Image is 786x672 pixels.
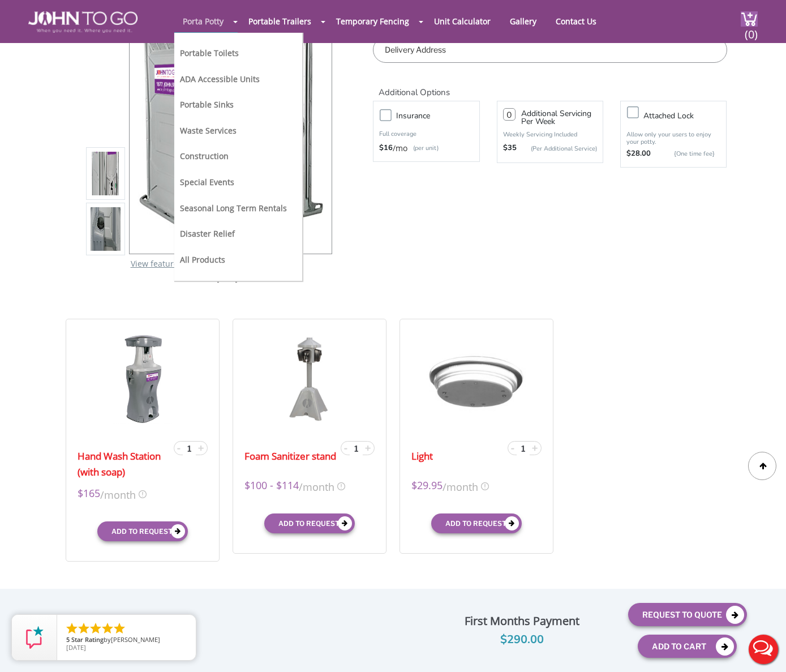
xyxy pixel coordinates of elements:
img: 21 [284,333,335,424]
span: /month [100,486,136,502]
p: Allow only your users to enjoy your potty. [626,131,720,145]
img: 21 [113,333,173,424]
img: JOHN to go [28,11,138,33]
span: - [511,441,514,455]
a: Porta Potty [174,10,232,32]
a: Unit Calculator [426,10,499,32]
div: First Months Payment [424,611,620,631]
span: (0) [744,18,758,42]
img: Review Rating [23,626,46,649]
span: 5 [66,635,70,644]
img: Product [91,96,121,362]
a: Portable Trailers [240,10,320,32]
img: cart a [741,11,758,27]
p: (per unit) [407,143,439,154]
strong: $16 [379,143,393,154]
li:  [101,622,114,635]
a: Contact Us [547,10,605,32]
span: - [177,441,181,455]
button: Add To Cart [638,635,737,658]
p: {One time fee} [656,148,715,160]
h3: Attached lock [643,109,732,123]
span: + [365,441,371,455]
button: Request To Quote [628,603,747,626]
li:  [77,622,91,635]
li:  [89,622,102,635]
h2: Additional Options [373,74,727,99]
strong: $28.00 [626,148,651,160]
span: by [66,636,187,644]
input: 0 [503,108,516,121]
button: Live Chat [741,627,786,672]
input: Delivery Address [373,37,727,63]
p: Full coverage [379,129,473,140]
li:  [113,622,126,635]
a: Foam Sanitizer stand [244,448,336,464]
a: Gallery [501,10,545,32]
li:  [65,622,79,635]
span: - [344,441,347,455]
button: Add to request [264,513,355,533]
button: Add to request [431,513,522,533]
span: $100 - $114 [244,478,299,494]
span: [DATE] [66,643,86,652]
p: (Per Additional Service) [517,144,597,153]
span: $165 [78,486,100,502]
div: /mo [379,143,473,154]
img: icon [481,482,489,490]
a: Light [411,448,433,464]
div: $290.00 [424,631,620,649]
span: + [532,441,538,455]
span: $29.95 [411,478,443,494]
span: /month [443,478,478,494]
img: icon [337,482,345,490]
img: icon [139,490,147,498]
img: 21 [411,333,541,424]
img: Product [91,40,121,307]
p: Weekly Servicing Included [503,130,597,139]
span: /month [299,478,334,494]
a: View feature & specs [131,258,210,269]
h3: Insurance [396,109,484,123]
span: + [198,441,204,455]
a: Hand Wash Station (with soap) [78,448,171,480]
a: Temporary Fencing [328,10,418,32]
div: Colors may vary [86,272,333,284]
h3: Additional Servicing Per Week [521,110,597,126]
strong: $35 [503,143,517,154]
span: Star Rating [71,635,104,644]
span: [PERSON_NAME] [111,635,160,644]
button: Add to request [97,521,188,541]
